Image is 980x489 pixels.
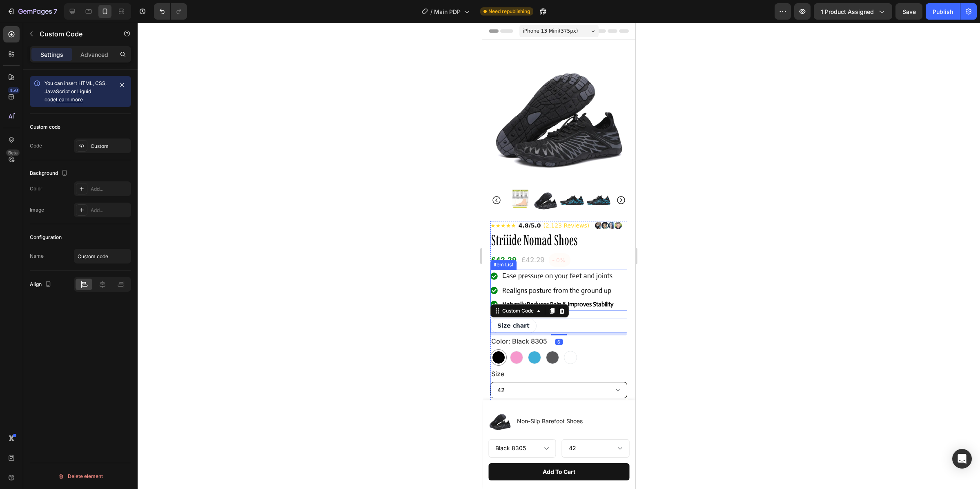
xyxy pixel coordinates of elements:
p: Custom Code [40,29,109,39]
span: Need republishing [488,8,530,15]
div: Undo/Redo [154,3,187,20]
div: Delete element [58,471,103,481]
div: Code [30,142,42,150]
div: Add... [91,185,129,193]
div: Image [30,206,44,214]
div: 450 [8,87,20,94]
div: Configuration [30,234,62,241]
div: Color [30,185,42,192]
div: Add... [91,207,129,214]
p: Advanced [80,50,108,59]
span: You can insert HTML, CSS, JavaScript or Liquid code [45,80,107,103]
span: Save [902,8,916,15]
p: 7 [53,7,57,16]
button: Save [895,3,922,20]
button: 7 [3,3,61,20]
span: / [430,7,432,16]
div: Custom code [30,123,60,131]
div: Align [30,279,53,290]
span: Main PDP [434,7,461,16]
div: Background [30,168,69,179]
a: Learn more [56,96,83,103]
p: Settings [40,50,63,59]
div: Publish [933,7,953,16]
div: Name [30,252,44,260]
div: Open Intercom Messenger [952,449,972,469]
span: 1 product assigned [821,7,874,16]
iframe: Design area [482,23,635,489]
div: Custom [91,143,129,150]
button: 1 product assigned [814,3,892,20]
button: Publish [926,3,960,20]
div: Beta [6,150,20,156]
button: Delete element [30,470,131,483]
